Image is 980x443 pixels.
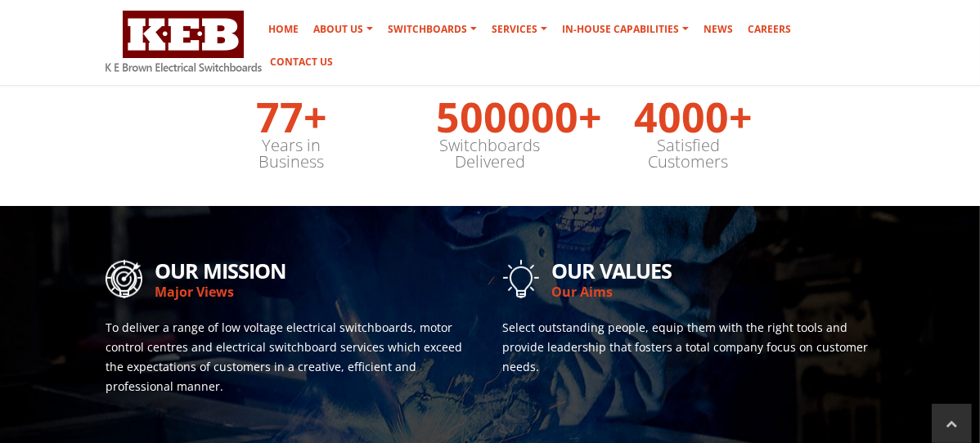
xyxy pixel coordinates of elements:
strong: 77+ [238,84,346,137]
label: Years in Business [238,137,346,170]
p: To deliver a range of low voltage electrical switchboards, motor control centres and electrical s... [106,318,478,396]
p: Our Aims [551,282,874,302]
a: In-house Capabilities [555,13,695,46]
label: Satisfied Customers [635,137,743,170]
h2: Our Mission [155,256,478,282]
a: Careers [741,13,798,46]
a: Contact Us [263,46,339,78]
strong: 500000+ [436,84,544,137]
label: Switchboards Delivered [436,137,544,170]
p: Select outstanding people, equip them with the right tools and provide leadership that fosters a ... [502,318,874,377]
a: News [697,13,739,46]
p: Major Views [155,282,478,302]
h2: Our Values [551,256,874,282]
a: Switchboards [381,13,483,46]
strong: 4000+ [635,84,743,137]
a: Services [485,13,554,46]
img: K E Brown Electrical Switchboards [106,11,262,72]
a: About Us [307,13,380,46]
a: Home [262,13,305,46]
